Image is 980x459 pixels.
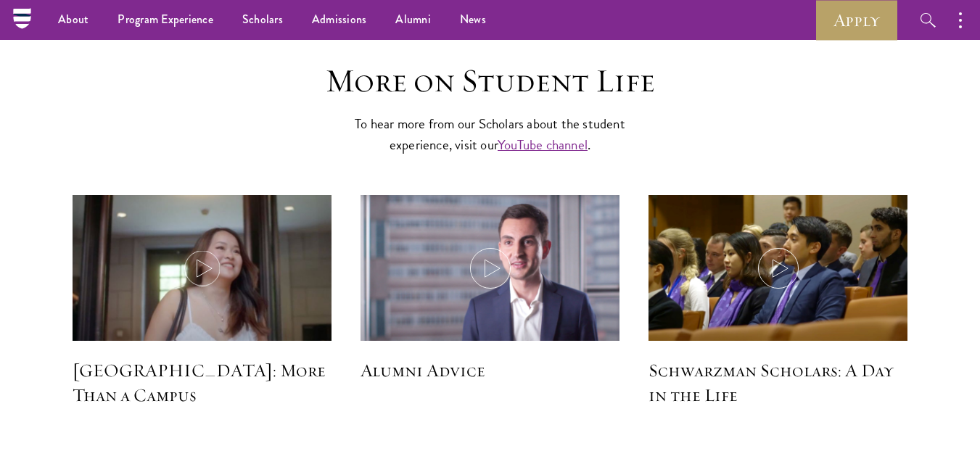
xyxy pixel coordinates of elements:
[361,358,619,383] h5: Alumni Advice
[349,113,632,155] p: To hear more from our Scholars about the student experience, visit our .
[73,358,332,408] h5: [GEOGRAPHIC_DATA]: More Than a Campus
[498,134,588,155] a: YouTube channel
[648,358,907,408] h5: Schwarzman Scholars: A Day in the Life
[265,61,715,102] h3: More on Student Life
